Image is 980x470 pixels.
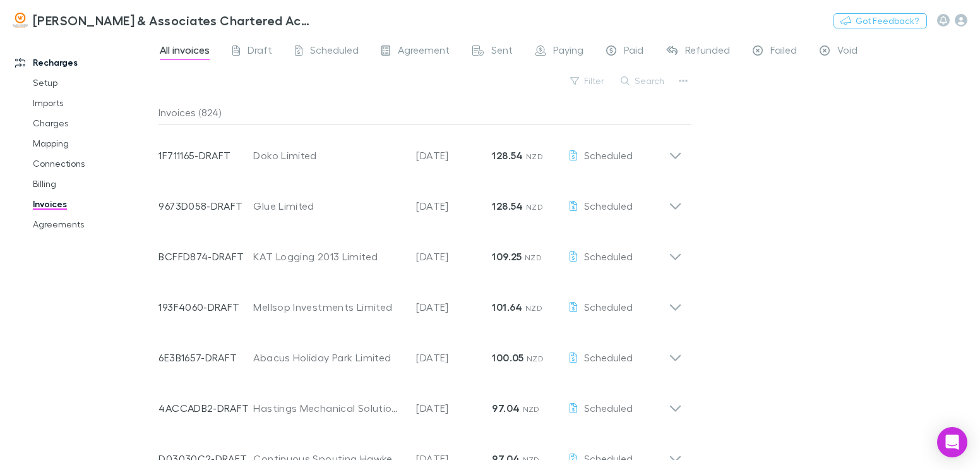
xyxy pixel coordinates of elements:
[492,301,522,313] strong: 101.64
[253,148,403,163] div: Doko Limited
[3,52,165,73] a: Recharges
[523,404,540,414] span: NZD
[834,13,927,28] button: Got Feedback?
[685,44,730,60] span: Refunded
[158,198,253,214] p: 9673D058-DRAFT
[253,451,403,466] div: Continuous Spouting Hawkes Bay (2016) Limited
[837,44,857,60] span: Void
[584,149,633,161] span: Scheduled
[525,303,542,313] span: NZD
[20,174,165,194] a: Billing
[148,378,692,428] div: 4ACCADB2-DRAFTHastings Mechanical Solutions Limited[DATE]97.04 NZDScheduled
[416,249,492,264] p: [DATE]
[20,214,165,234] a: Agreements
[148,327,692,378] div: 6E3B1657-DRAFTAbacus Holiday Park Limited[DATE]100.05 NZDScheduled
[526,152,543,161] span: NZD
[492,200,523,212] strong: 128.54
[158,299,253,315] p: 193F4060-DRAFT
[416,451,492,466] p: [DATE]
[158,401,253,416] p: 4ACCADB2-DRAFT
[20,93,165,113] a: Imports
[492,452,520,465] strong: 97.04
[5,5,321,35] a: [PERSON_NAME] & Associates Chartered Accountants
[253,198,403,214] div: Glue Limited
[398,44,450,60] span: Agreement
[253,401,403,416] div: Hastings Mechanical Solutions Limited
[148,226,692,277] div: BCFFD874-DRAFTKAT Logging 2013 Limited[DATE]109.25 NZDScheduled
[584,351,633,363] span: Scheduled
[527,354,544,363] span: NZD
[584,452,633,464] span: Scheduled
[614,73,672,88] button: Search
[624,44,643,60] span: Paid
[310,44,359,60] span: Scheduled
[160,44,210,60] span: All invoices
[148,277,692,327] div: 193F4060-DRAFTMellsop Investments Limited[DATE]101.64 NZDScheduled
[158,350,253,365] p: 6E3B1657-DRAFT
[158,451,253,466] p: D03030C2-DRAFT
[491,44,513,60] span: Sent
[158,148,253,163] p: 1F711165-DRAFT
[20,194,165,214] a: Invoices
[564,73,612,88] button: Filter
[20,73,165,93] a: Setup
[253,299,403,315] div: Mellsop Investments Limited
[158,249,253,264] p: BCFFD874-DRAFT
[416,401,492,416] p: [DATE]
[416,350,492,365] p: [DATE]
[253,249,403,264] div: KAT Logging 2013 Limited
[148,176,692,226] div: 9673D058-DRAFTGlue Limited[DATE]128.54 NZDScheduled
[492,149,523,162] strong: 128.54
[584,200,633,212] span: Scheduled
[553,44,583,60] span: Paying
[248,44,272,60] span: Draft
[523,455,540,464] span: NZD
[416,299,492,315] p: [DATE]
[492,250,522,263] strong: 109.25
[253,350,403,365] div: Abacus Holiday Park Limited
[526,202,543,212] span: NZD
[416,198,492,214] p: [DATE]
[937,427,967,457] div: Open Intercom Messenger
[492,351,523,364] strong: 100.05
[416,148,492,163] p: [DATE]
[584,301,633,313] span: Scheduled
[20,113,165,133] a: Charges
[584,402,633,414] span: Scheduled
[20,133,165,154] a: Mapping
[33,13,313,28] h3: [PERSON_NAME] & Associates Chartered Accountants
[770,44,797,60] span: Failed
[525,253,542,262] span: NZD
[148,125,692,176] div: 1F711165-DRAFTDoko Limited[DATE]128.54 NZDScheduled
[13,13,28,28] img: Walsh & Associates Chartered Accountants's Logo
[20,154,165,174] a: Connections
[492,402,520,414] strong: 97.04
[584,250,633,262] span: Scheduled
